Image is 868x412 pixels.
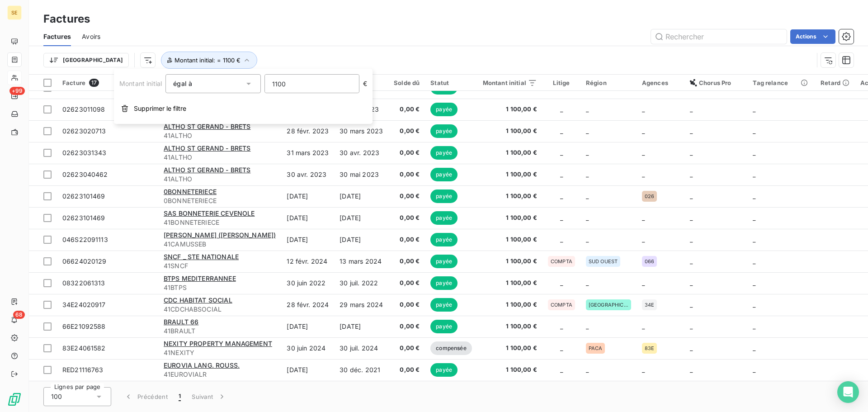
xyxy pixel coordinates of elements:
[642,79,679,86] div: Agences
[690,257,693,265] span: _
[483,235,537,244] span: 1 100,00 €
[690,105,693,113] span: _
[281,337,334,359] td: 30 juin 2024
[753,170,755,178] span: _
[483,322,537,331] span: 1 100,00 €
[586,79,631,86] div: Région
[483,257,537,266] span: 1 100,00 €
[281,316,334,337] td: [DATE]
[560,214,563,222] span: _
[164,144,250,152] span: ALTHO ST GERAND - BRETS
[430,298,458,312] span: payée
[560,149,563,156] span: _
[281,185,334,207] td: [DATE]
[334,120,388,142] td: 30 mars 2023
[281,359,334,381] td: [DATE]
[690,236,693,243] span: _
[642,105,645,113] span: _
[394,257,420,266] span: 0,00 €
[642,279,645,287] span: _
[642,236,645,243] span: _
[334,316,388,337] td: [DATE]
[589,259,618,264] span: SUD OUEST
[43,53,129,67] button: [GEOGRAPHIC_DATA]
[281,207,334,229] td: [DATE]
[186,387,232,406] button: Suivant
[114,99,373,118] button: Supprimer le filtre
[62,214,105,222] span: 02623101469
[62,279,105,287] span: 08322061313
[586,105,589,113] span: _
[753,301,755,308] span: _
[164,196,276,205] span: 0BONNETERIECE
[164,370,276,379] span: 41EUROVIALR
[645,302,654,308] span: 34E
[164,327,276,336] span: 41BRAULT
[483,105,537,114] span: 1 100,00 €
[394,322,420,331] span: 0,00 €
[430,168,458,181] span: payée
[281,294,334,316] td: 28 févr. 2024
[281,120,334,142] td: 28 févr. 2023
[164,188,217,195] span: 0BONNETERIECE
[753,236,755,243] span: _
[7,392,22,407] img: Logo LeanPay
[690,301,693,308] span: _
[164,175,276,184] span: 41ALTHO
[753,279,755,287] span: _
[790,29,835,44] button: Actions
[334,229,388,251] td: [DATE]
[175,57,241,64] span: Montant initial : = 1100 €
[7,5,22,20] div: SE
[164,153,276,162] span: 41ALTHO
[394,300,420,309] span: 0,00 €
[560,322,563,330] span: _
[560,170,563,178] span: _
[430,320,458,333] span: payée
[430,79,472,86] div: Statut
[560,127,563,135] span: _
[13,311,25,319] span: 68
[690,344,693,352] span: _
[134,104,186,113] span: Supprimer le filtre
[753,322,755,330] span: _
[51,392,62,401] span: 100
[164,218,276,227] span: 41BONNETERIECE
[394,170,420,179] span: 0,00 €
[753,192,755,200] span: _
[164,305,276,314] span: 41CDCHABSOCIAL
[645,194,654,199] span: 026
[9,87,25,95] span: +99
[586,366,589,374] span: _
[281,164,334,185] td: 30 avr. 2023
[179,392,181,401] span: 1
[62,127,106,135] span: 02623020713
[164,296,232,304] span: CDC HABITAT SOCIAL
[281,272,334,294] td: 30 juin 2022
[560,236,563,243] span: _
[483,365,537,374] span: 1 100,00 €
[394,279,420,288] span: 0,00 €
[62,79,85,86] span: Facture
[560,344,563,352] span: _
[164,209,255,217] span: SAS BONNETERIE CEVENOLE
[164,123,250,130] span: ALTHO ST GERAND - BRETS
[548,79,575,86] div: Litige
[43,32,71,41] span: Factures
[164,231,276,239] span: [PERSON_NAME] ([PERSON_NAME])
[551,302,572,308] span: COMPTA
[62,105,105,113] span: 02623011098
[642,149,645,156] span: _
[586,192,589,200] span: _
[164,318,198,326] span: BRAULT 66
[642,214,645,222] span: _
[483,148,537,157] span: 1 100,00 €
[394,105,420,114] span: 0,00 €
[430,363,458,377] span: payée
[394,79,420,86] div: Solde dû
[62,257,107,265] span: 06624020129
[753,149,755,156] span: _
[164,253,239,260] span: SNCF _ STE NATIONALE
[690,214,693,222] span: _
[753,344,755,352] span: _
